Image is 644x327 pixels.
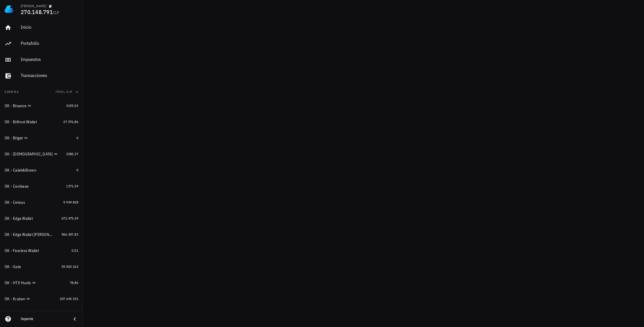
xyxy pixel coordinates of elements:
a: OK - Caleb&Brown 0 [2,163,80,177]
a: OK - Kraken 107.445.331 [2,292,80,306]
a: OK - [DEMOGRAPHIC_DATA] 2585,37 [2,147,80,161]
div: [PERSON_NAME] [21,4,46,8]
div: OK - Edge Wallet [PERSON_NAME] [5,232,53,237]
span: 0,01 [72,248,78,253]
div: Soporte [21,317,67,321]
a: Impuestos [2,53,80,67]
span: 3239,03 [66,103,78,108]
a: OK - Edge Wallet [PERSON_NAME] 906.407,83 [2,228,80,241]
div: OK - Kraken [5,297,25,301]
div: OK - Fearless Wallet [5,248,39,253]
a: OK - Coinbase 1371,59 [2,179,80,193]
a: OK - Bitget 0 [2,131,80,145]
div: OK - Bitfrost Wallet [5,120,37,124]
div: OK - Bitget [5,136,23,141]
span: 9.949.828 [63,200,78,204]
div: Transacciones [21,73,78,78]
span: 59.003.162 [62,264,78,269]
span: 1371,59 [66,184,78,188]
a: OK - Gate 59.003.162 [2,260,80,274]
a: OK - Bitfrost Wallet 27.576,86 [2,115,80,129]
a: OK - Fearless Wallet 0,01 [2,244,80,257]
span: 906.407,83 [62,232,78,236]
a: OK - Edge Wallet 672.475,49 [2,211,80,225]
div: Inicio [21,24,78,30]
span: 78,86 [70,280,78,285]
div: Impuestos [21,57,78,62]
span: 2585,37 [66,152,78,156]
a: OK - Celsius 9.949.828 [2,195,80,209]
a: Transacciones [2,69,80,83]
span: 270.148.791 [21,8,53,16]
a: Portafolio [2,37,80,51]
a: OK - Binance 3239,03 [2,99,80,113]
div: OK - [DEMOGRAPHIC_DATA] [5,152,53,157]
div: OK - Celsius [5,200,25,205]
div: OK - Coinbase [5,184,28,189]
div: OK - Gate [5,264,21,269]
a: OK - HTX Huobi 78,86 [2,276,80,290]
img: LedgiFi [5,5,14,14]
span: 672.475,49 [62,216,78,220]
span: Total CLP [55,90,72,94]
span: 0 [76,168,78,172]
span: 27.576,86 [63,120,78,124]
div: Portafolio [21,41,78,46]
div: OK - Edge Wallet [5,216,33,221]
span: 0 [76,136,78,140]
button: CuentasTotal CLP [2,85,80,99]
div: OK - HTX Huobi [5,280,31,285]
span: 107.445.331 [60,297,78,301]
span: CLP [53,10,60,15]
a: Inicio [2,21,80,34]
div: OK - Caleb&Brown [5,168,36,173]
div: OK - Binance [5,103,26,108]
